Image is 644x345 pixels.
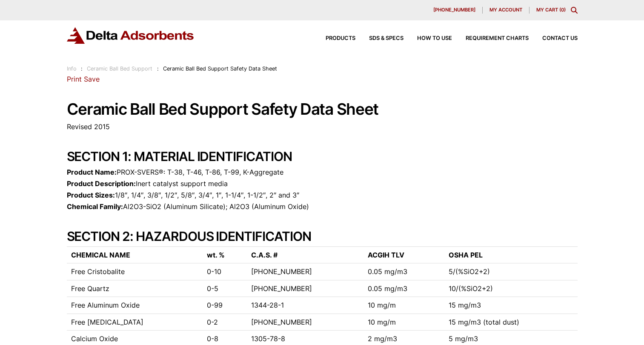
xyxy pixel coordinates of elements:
[84,75,100,83] a: Save
[247,280,364,297] td: [PHONE_NUMBER]
[426,7,483,14] a: [PHONE_NUMBER]
[452,36,529,41] a: Requirement Charts
[561,7,564,13] span: 0
[433,8,475,12] span: [PHONE_NUMBER]
[67,121,578,133] p: Revised 2015
[67,202,123,211] strong: Chemical Family:
[364,297,444,314] td: 10 mg/m
[355,36,404,41] a: SDS & SPECS
[444,314,578,330] td: 15 mg/m3 (total dust)
[207,251,225,259] strong: wt. %
[203,263,247,280] td: 0-10
[483,7,530,14] a: My account
[364,263,444,280] td: 0.05 mg/m3
[67,297,203,314] td: Free Aluminum Oxide
[67,167,578,213] p: PROX-SVERS®: T-38, T-46, T-86, T-99, K-Aggregate Inert catalyst support media 1/8″, 1/4″, 3/8″, 1...
[67,229,578,244] h2: SECTION 2: HAZARDOUS IDENTIFICATION
[203,280,247,297] td: 0-5
[466,36,529,41] span: Requirement Charts
[542,36,578,41] span: Contact Us
[449,251,483,259] strong: OSHA PEL
[364,280,444,297] td: 0.05 mg/m3
[251,251,278,259] strong: C.A.S. #
[368,251,404,259] strong: ACGIH TLV
[417,36,452,41] span: How to Use
[81,65,83,72] span: :
[312,36,355,41] a: Products
[247,297,364,314] td: 1344-28-1
[369,36,404,41] span: SDS & SPECS
[444,297,578,314] td: 15 mg/m3
[203,314,247,330] td: 0-2
[67,75,82,83] a: Print
[444,263,578,280] td: 5/(%SiO2+2)
[67,179,136,188] strong: Product Description:
[536,7,566,13] a: My Cart (0)
[67,168,117,176] strong: Product Name:
[247,263,364,280] td: [PHONE_NUMBER]
[247,314,364,330] td: [PHONE_NUMBER]
[67,280,203,297] td: Free Quartz
[571,7,578,14] div: Toggle Modal Content
[71,251,130,259] strong: CHEMICAL NAME
[529,36,578,41] a: Contact Us
[163,65,277,72] span: Ceramic Ball Bed Support Safety Data Sheet
[67,263,203,280] td: Free Cristobalite
[87,65,152,72] a: Ceramic Ball Bed Support
[203,297,247,314] td: 0-99
[67,149,578,164] h2: SECTION 1: MATERIAL IDENTIFICATION
[67,314,203,330] td: Free [MEDICAL_DATA]
[67,191,115,199] strong: Product Sizes:
[444,280,578,297] td: 10/(%SiO2+2)
[67,65,77,72] a: Info
[489,8,522,12] span: My account
[67,101,578,118] h1: Ceramic Ball Bed Support Safety Data Sheet
[404,36,452,41] a: How to Use
[364,314,444,330] td: 10 mg/m
[67,27,195,44] img: Delta Adsorbents
[157,65,159,72] span: :
[326,36,355,41] span: Products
